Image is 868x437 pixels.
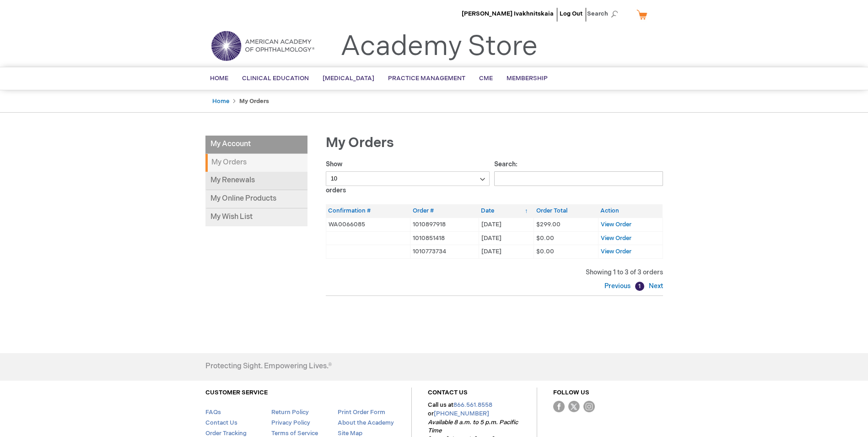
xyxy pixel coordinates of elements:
span: Membership [507,75,548,82]
label: Search: [494,160,663,182]
a: Order Tracking [205,430,247,437]
td: 1010897918 [410,218,479,231]
a: 866.561.8558 [453,401,492,409]
span: $299.00 [536,221,561,228]
strong: My Orders [205,154,307,172]
a: My Renewals [205,172,307,190]
td: [DATE] [479,231,534,245]
a: FOLLOW US [553,389,589,396]
img: Twitter [568,401,580,412]
span: $0.00 [536,248,554,255]
a: Terms of Service [271,430,318,437]
input: Search: [494,171,663,186]
img: Facebook [553,401,565,412]
a: CUSTOMER SERVICE [205,389,268,396]
a: Previous [604,282,633,290]
td: [DATE] [479,218,534,231]
a: Privacy Policy [271,419,310,426]
a: Return Policy [271,409,309,416]
th: Action: activate to sort column ascending [598,204,663,218]
a: View Order [601,221,631,228]
a: My Online Products [205,190,307,208]
a: [PERSON_NAME] Ivakhnitskaia [462,10,554,17]
th: Confirmation #: activate to sort column ascending [326,204,410,218]
td: [DATE] [479,245,534,259]
a: About the Academy [338,419,394,426]
th: Order #: activate to sort column ascending [410,204,479,218]
select: Showorders [326,171,490,186]
div: Showing 1 to 3 of 3 orders [326,268,663,277]
a: CONTACT US [428,389,468,396]
td: 1010773734 [410,245,479,259]
span: [MEDICAL_DATA] [323,75,374,82]
a: Site Map [338,430,362,437]
a: View Order [601,248,631,255]
a: Log Out [560,10,582,17]
span: CME [479,75,493,82]
a: 1 [635,282,644,291]
a: Academy Store [340,30,538,63]
img: instagram [583,401,595,412]
span: Practice Management [388,75,465,82]
h4: Protecting Sight. Empowering Lives.® [205,362,332,371]
span: Search [587,5,622,23]
strong: My Orders [239,98,269,105]
a: Home [212,98,229,105]
a: Print Order Form [338,409,385,416]
a: My Wish List [205,208,307,226]
label: Show orders [326,160,490,194]
td: WA0066085 [326,218,410,231]
a: [PHONE_NUMBER] [434,410,489,417]
span: $0.00 [536,235,554,242]
span: Home [210,75,228,82]
a: FAQs [205,409,221,416]
span: Clinical Education [242,75,309,82]
td: 1010851418 [410,231,479,245]
a: Contact Us [205,419,237,426]
span: My Orders [326,135,394,151]
th: Order Total: activate to sort column ascending [534,204,598,218]
a: View Order [601,235,631,242]
th: Date: activate to sort column ascending [479,204,534,218]
a: Next [647,282,663,290]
